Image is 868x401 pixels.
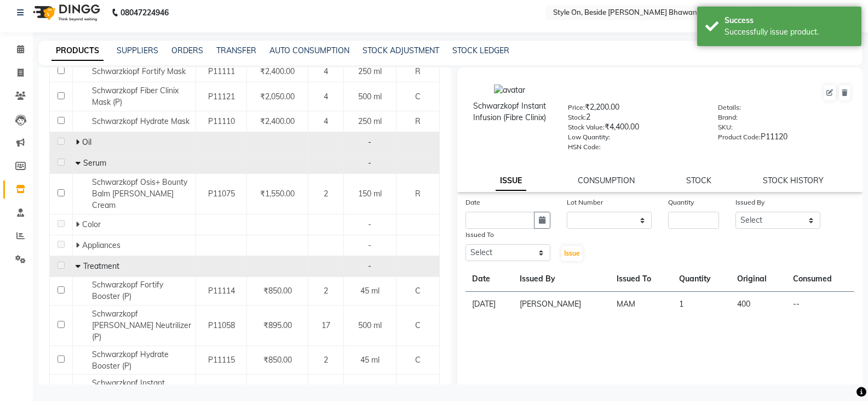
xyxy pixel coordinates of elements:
td: MAM [610,292,672,317]
span: ₹1,550.00 [260,189,295,199]
span: - [368,240,371,250]
span: P11114 [208,286,235,296]
span: C [415,355,421,365]
span: Schwarzkiopf Fortify Mask [92,66,186,76]
a: CONSUMPTION [578,176,635,185]
th: Issued To [610,267,672,292]
div: ₹4,400.00 [568,121,702,137]
span: 2 [324,355,328,365]
span: 2 [324,189,328,199]
a: AUTO CONSUMPTION [269,46,349,55]
label: Quantity [668,197,694,207]
span: Schwarzkopf Instant Infusion (Fibre Clinix) [92,378,165,399]
div: Schwarzkopf Instant Infusion (Fibre Clinix) [468,100,552,123]
a: STOCK ADJUSTMENT [363,46,439,55]
td: 400 [731,292,786,317]
span: Schwarzkopf Hydrate Booster (P) [92,349,169,371]
th: Date [465,267,513,292]
span: P11075 [208,189,235,199]
span: Treatment [83,261,119,271]
div: Successfully issue product. [725,26,853,38]
span: ₹895.00 [263,320,292,330]
a: PRODUCTS [51,41,104,61]
span: Oil [82,137,91,147]
div: P11120 [718,131,852,146]
label: Product Code: [718,132,761,142]
span: 500 ml [358,320,382,330]
span: Schwarzkopf Osis+ Bounty Balm [PERSON_NAME] Cream [92,177,187,210]
span: R [415,116,421,126]
label: Issued By [735,197,764,207]
span: 250 ml [358,116,382,126]
span: Collapse Row [76,158,83,168]
span: Schwarzkopf [PERSON_NAME] Neutrilizer (P) [92,309,191,342]
span: C [415,320,421,330]
label: Lot Number [567,197,603,207]
a: SUPPLIERS [117,46,158,55]
span: P11058 [208,320,235,330]
div: ₹2,200.00 [568,101,702,117]
span: ₹2,400.00 [260,66,295,76]
span: 250 ml [358,66,382,76]
span: ₹850.00 [263,286,292,296]
label: Price: [568,103,585,112]
label: Issued To [465,230,494,240]
span: Issue [564,249,580,257]
td: [DATE] [465,292,513,317]
span: 3 [324,384,328,394]
span: 400 ml [358,384,382,394]
span: - [368,261,371,271]
a: STOCK HISTORY [763,176,824,185]
span: 500 ml [358,92,382,101]
th: Issued By [513,267,610,292]
a: ORDERS [171,46,203,55]
span: P11121 [208,92,235,101]
span: Schwarzkopf Fiber Clinix Mask (P) [92,86,179,107]
span: ₹2,050.00 [260,92,295,101]
span: 45 ml [360,286,380,296]
label: Low Quantity: [568,132,610,142]
span: ₹2,200.00 [260,384,295,394]
td: [PERSON_NAME] [513,292,610,317]
label: Stock Value: [568,122,605,132]
a: TRANSFER [216,46,256,55]
span: Color [82,219,101,229]
label: Stock: [568,112,586,122]
a: STOCK LEDGER [452,46,509,55]
span: - [368,219,371,229]
div: 2 [568,111,702,127]
span: 4 [324,66,328,76]
span: ₹850.00 [263,355,292,365]
span: P11111 [208,66,235,76]
span: R [415,66,421,76]
label: Date [465,197,480,207]
label: HSN Code: [568,142,601,152]
button: Issue [561,246,583,261]
span: Expand Row [76,219,82,229]
img: avatar [494,84,525,96]
span: - [368,137,371,147]
td: 1 [672,292,731,317]
span: C [415,92,421,101]
th: Original [731,267,786,292]
span: Appliances [82,240,120,250]
label: Brand: [718,112,738,122]
span: C [415,286,421,296]
span: - [368,158,371,168]
span: 150 ml [358,189,382,199]
label: Details: [718,103,741,112]
span: 4 [324,116,328,126]
span: 45 ml [360,355,380,365]
a: ISSUE [496,171,526,191]
span: Collapse Row [76,261,83,271]
span: P11115 [208,355,235,365]
span: Schwarzkopf Hydrate Mask [92,116,189,126]
label: SKU: [718,122,733,132]
td: -- [786,292,854,317]
span: 17 [321,320,330,330]
th: Quantity [672,267,731,292]
span: P11110 [208,116,235,126]
span: P11120 [208,384,235,394]
a: STOCK [686,176,711,185]
span: R [415,189,421,199]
